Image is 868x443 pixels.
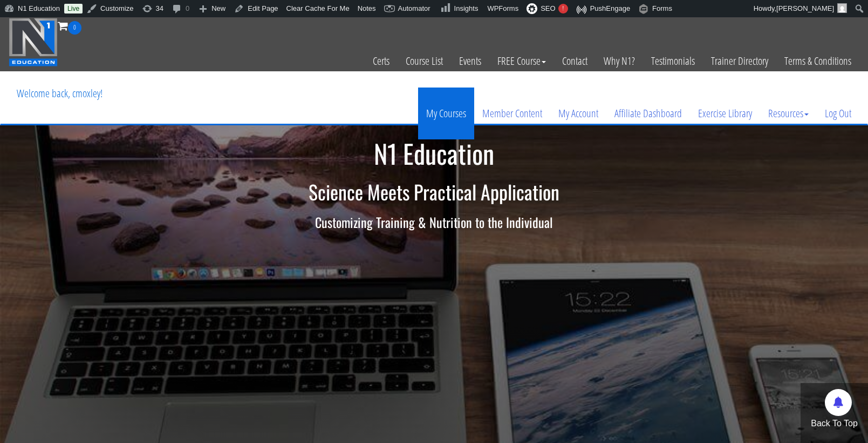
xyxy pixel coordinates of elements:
[119,139,750,168] h1: N1 Education
[643,35,703,88] a: Testimonials
[58,18,81,33] a: 0
[398,35,451,88] a: Course List
[418,88,474,139] a: My Courses
[690,88,760,139] a: Exercise Library
[703,35,776,88] a: Trainer Directory
[365,35,398,88] a: Certs
[550,88,606,139] a: My Account
[9,18,58,66] img: n1-education
[596,35,643,88] a: Why N1?
[760,88,817,139] a: Resources
[64,4,83,14] a: Live
[68,21,81,35] span: 0
[541,4,555,12] span: SEO
[554,35,596,88] a: Contact
[454,4,479,12] span: Insights
[489,35,554,88] a: FREE Course
[119,215,750,229] h3: Customizing Training & Nutrition to the Individual
[558,4,568,14] div: !
[776,35,859,88] a: Terms & Conditions
[9,72,111,115] p: Welcome back, cmoxley!
[119,181,750,203] h2: Science Meets Practical Application
[606,88,690,139] a: Affiliate Dashboard
[474,88,550,139] a: Member Content
[776,4,834,12] span: [PERSON_NAME]
[801,417,868,430] p: Back To Top
[817,88,859,139] a: Log Out
[451,35,489,88] a: Events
